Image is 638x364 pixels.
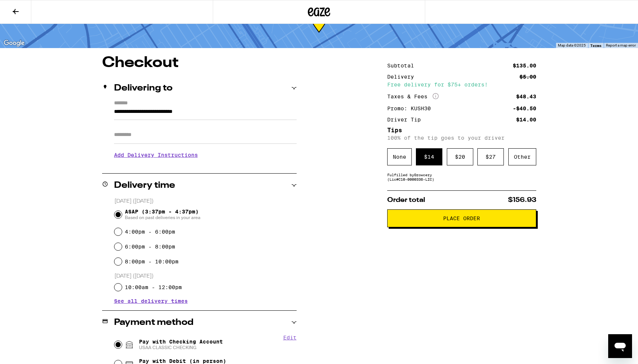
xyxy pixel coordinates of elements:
div: $ 27 [477,148,504,165]
label: 10:00am - 12:00pm [125,284,182,290]
div: Taxes & Fees [387,93,439,100]
div: $135.00 [513,63,536,68]
div: Promo: KUSH30 [387,106,436,111]
span: Place Order [443,216,480,221]
h2: Payment method [114,318,193,327]
p: [DATE] ([DATE]) [114,273,297,280]
button: See all delivery times [114,298,188,304]
p: 100% of the tip goes to your driver [387,135,536,141]
h5: Tips [387,127,536,133]
button: Edit [283,335,297,341]
span: ASAP (3:37pm - 4:37pm) [125,209,200,221]
span: Pay with Checking Account [139,339,223,351]
div: Driver Tip [387,117,426,122]
div: Other [508,148,536,165]
span: Map data ©2025 [558,43,586,47]
button: Place Order [387,209,536,227]
p: [DATE] ([DATE]) [114,198,297,205]
div: None [387,148,412,165]
p: We'll contact you at [PHONE_NUMBER] when we arrive [114,164,297,170]
div: Delivery [387,74,419,79]
div: $ 14 [416,148,442,165]
div: $14.00 [516,117,536,122]
span: USAA CLASSIC CHECKING [139,345,223,351]
img: Google [2,38,26,48]
div: $ 20 [447,148,473,165]
h2: Delivery time [114,181,175,190]
span: Order total [387,197,425,203]
span: Based on past deliveries in your area [125,215,200,221]
div: Subtotal [387,63,419,68]
a: Open this area in Google Maps (opens a new window) [2,38,26,48]
div: Fulfilled by Growcery (Lic# C10-0000336-LIC ) [387,172,536,181]
label: 6:00pm - 8:00pm [125,244,175,250]
div: Free delivery for $75+ orders! [387,82,536,87]
div: $48.43 [516,94,536,99]
div: $5.00 [519,74,536,79]
div: 57-117 min [309,10,329,38]
h1: Checkout [102,56,297,70]
span: $156.93 [508,197,536,203]
a: Terms [590,43,601,48]
label: 8:00pm - 10:00pm [125,259,179,265]
label: 4:00pm - 6:00pm [125,229,175,235]
a: Report a map error [606,43,636,47]
h3: Add Delivery Instructions [114,146,297,164]
iframe: Button to launch messaging window, conversation in progress [608,334,632,358]
span: Pay with Debit (in person) [139,358,226,364]
div: -$40.50 [513,106,536,111]
h2: Delivering to [114,84,173,93]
